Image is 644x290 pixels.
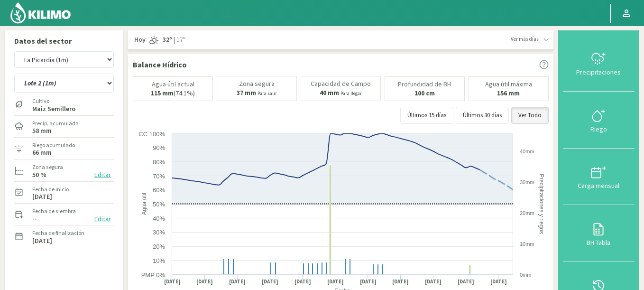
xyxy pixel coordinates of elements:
[32,106,75,112] label: Maiz Semillero
[262,278,278,285] text: [DATE]
[153,229,165,236] text: 30%
[239,80,275,87] p: Zona segura
[32,185,69,194] label: Fecha de inicio
[32,128,52,134] label: 58 mm
[32,229,84,237] label: Fecha de finalización
[392,278,409,285] text: [DATE]
[133,35,146,45] span: Hoy
[520,179,534,185] text: 30mm
[163,35,172,44] strong: 32º
[485,81,532,88] p: Agua útil máxima
[520,272,531,278] text: 0mm
[414,89,435,97] b: 100 cm
[32,150,52,156] label: 66 mm
[237,88,256,97] b: 37 mm
[32,238,52,244] label: [DATE]
[153,257,165,264] text: 10%
[360,278,377,285] text: [DATE]
[340,90,362,96] small: Para llegar
[327,278,344,285] text: [DATE]
[32,207,76,215] label: Fecha de siembra
[153,215,165,222] text: 40%
[152,81,194,88] p: Agua útil actual
[196,278,213,285] text: [DATE]
[32,97,75,105] label: Cultivo
[151,89,174,97] b: 115 mm
[563,205,635,262] button: BH Tabla
[141,193,147,215] text: Agua útil
[538,174,545,234] text: Precipitaciones y riegos
[511,35,539,43] span: Ver más días
[32,141,75,150] label: Riego acumulado
[32,194,52,200] label: [DATE]
[563,92,635,148] button: Riego
[32,172,46,178] label: 50 %
[153,243,165,250] text: 20%
[175,35,185,45] span: 17º
[520,241,534,247] text: 10mm
[320,88,339,97] b: 40 mm
[425,278,442,285] text: [DATE]
[153,159,165,166] text: 80%
[458,278,474,285] text: [DATE]
[174,35,175,45] span: |
[32,163,63,171] label: Zona segura
[133,59,187,70] p: Balance Hídrico
[92,169,114,180] button: Editar
[566,69,632,75] div: Precipitaciones
[229,278,246,285] text: [DATE]
[141,271,166,279] text: PMP 0%
[153,173,165,180] text: 70%
[563,149,635,205] button: Carga mensual
[520,149,534,154] text: 40mm
[400,107,453,124] button: Últimos 15 días
[153,144,165,151] text: 90%
[490,278,507,285] text: [DATE]
[153,187,165,194] text: 60%
[398,81,451,88] p: Profundidad de BH
[9,1,72,24] img: Kilimo
[14,35,114,47] p: Datos del sector
[138,131,165,138] text: CC 100%
[153,201,165,208] text: 50%
[566,182,632,189] div: Carga mensual
[151,90,195,97] p: (74.1%)
[511,107,549,124] button: Ver Todo
[566,239,632,246] div: BH Tabla
[563,35,635,92] button: Precipitaciones
[311,80,371,87] p: Capacidad de Campo
[92,214,114,225] button: Editar
[294,278,311,285] text: [DATE]
[32,215,37,222] label: --
[32,119,79,128] label: Precip. acumulada
[258,90,277,96] small: Para salir
[520,210,534,216] text: 20mm
[456,107,509,124] button: Últimos 30 días
[164,278,181,285] text: [DATE]
[566,126,632,132] div: Riego
[497,89,520,97] b: 156 mm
